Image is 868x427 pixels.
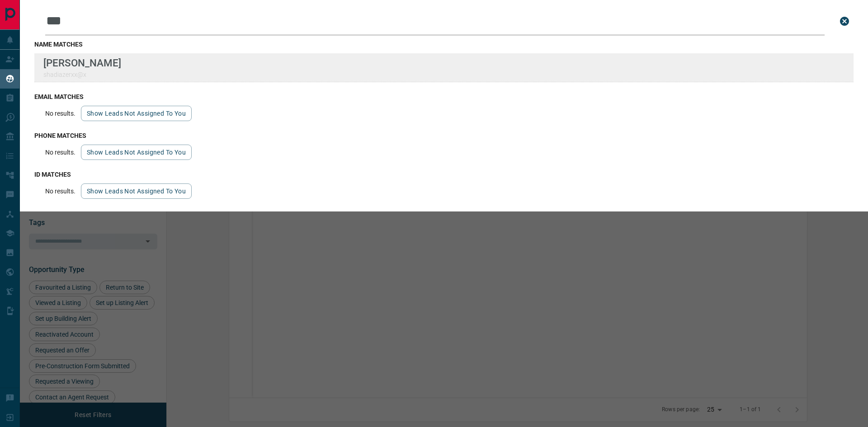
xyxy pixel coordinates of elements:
[43,71,121,78] p: shadiazerxx@x
[34,171,854,178] h3: id matches
[34,93,854,100] h3: email matches
[34,132,854,139] h3: phone matches
[835,12,854,30] button: close search bar
[43,57,121,69] p: [PERSON_NAME]
[45,149,75,156] p: No results.
[81,145,192,160] button: show leads not assigned to you
[34,41,854,48] h3: name matches
[81,106,192,121] button: show leads not assigned to you
[81,183,192,199] button: show leads not assigned to you
[45,188,75,195] p: No results.
[45,110,75,117] p: No results.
